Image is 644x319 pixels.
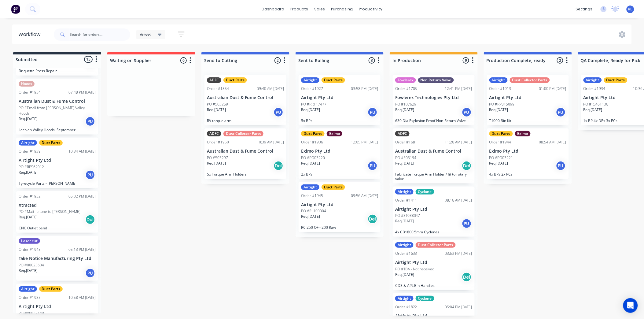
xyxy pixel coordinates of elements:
div: Dust Collector Parts [416,242,456,248]
div: HoodsOrder #195407:48 PM [DATE]Australian Dust & Fume ControlPO #Email from [PERSON_NAME] Valley ... [16,79,98,135]
p: Eximo Pty Ltd [489,149,566,154]
div: AirtightDust Collector PartsOrder #163303:53 PM [DATE]Airtight Pty LtdPO #TBA - Not receivedReq.[... [393,240,475,290]
div: Airtight [583,77,602,83]
p: PO #TBA - Not received [395,266,435,272]
div: Del [368,214,377,224]
p: 4x CB1800 5mm Cyclones [395,230,472,234]
div: PU [556,107,566,117]
div: AirtightDuct PartsOrder #193910:34 AM [DATE]Airtight Pty LtdPO #RP562912Req.[DATE]PUTyrecycle Par... [16,138,98,188]
div: Order #1705 [395,86,417,91]
div: 05:13 PM [DATE] [68,247,96,252]
div: Duct Parts [301,131,325,136]
div: purchasing [328,5,356,14]
div: Non Return Valve [418,77,454,83]
img: Factory [11,5,20,14]
div: Airtight [301,184,319,190]
div: Workflow [18,31,43,38]
p: RV torque arm [207,118,284,123]
div: 12:41 PM [DATE] [445,86,472,91]
p: Eximo Pty Ltd [301,149,378,154]
div: Order #1952 [19,194,41,199]
p: PO #00023604 [19,262,44,268]
p: Req. [DATE] [395,272,414,277]
div: productivity [356,5,385,14]
p: Australian Dust & Fume Control [207,149,284,154]
div: Del [462,272,472,282]
div: AirtightDuct PartsOrder #194509:56 AM [DATE]Airtight Pty LtdPO #RL100004Req.[DATE]DelRC 250 QF - ... [299,182,381,232]
p: Req. [DATE] [19,268,38,273]
p: Airtight Pty Ltd [395,207,472,212]
div: Duct Parts [322,184,345,190]
div: Airtight [489,77,508,83]
div: Order #1934 [583,86,605,91]
div: PU [85,268,95,278]
div: Order #1913 [489,86,511,91]
div: 03:58 PM [DATE] [351,86,378,91]
p: Tyrecycle Parts - [PERSON_NAME] [19,181,96,186]
div: Laser cut [19,238,40,244]
div: Duct Parts [39,140,63,146]
div: 10:58 AM [DATE] [68,295,96,300]
div: Cyclone [416,189,434,195]
p: Xtracted [19,203,96,208]
p: Australian Dust & Fume Control [395,149,472,154]
div: Duct PartsEximoOrder #193612:05 PM [DATE]Eximo Pty LtdPO #PO03220Req.[DATE]PU2x BPs [299,128,381,179]
div: Airtight [19,286,37,292]
div: ADFC [207,131,221,136]
div: Order #1936 [301,139,323,145]
div: Airtight [301,77,319,83]
div: Del [274,161,283,171]
p: PO #503194 [395,155,416,161]
p: Fowlerex Technologies Pty Ltd [395,95,472,100]
div: AirtightDust Collector PartsOrder #191301:00 PM [DATE]Airtight Pty LtdPO #RP815099Req.[DATE]PUT10... [487,75,569,125]
div: Order #1633 [395,251,417,256]
p: Airtight Pty Ltd [395,313,472,319]
div: 10:39 AM [DATE] [257,139,284,145]
div: PU [85,170,95,180]
div: PU [556,161,566,171]
p: PO #107629 [395,102,416,107]
p: Req. [DATE] [19,116,38,122]
div: 08:16 AM [DATE] [445,198,472,203]
p: Req. [DATE] [395,161,414,166]
p: 5x BPs [301,118,378,123]
a: dashboard [259,5,287,14]
div: ADFC [395,131,410,136]
p: PO #503297 [207,155,228,161]
p: PO #Email from [PERSON_NAME] Valley Hoods [19,105,96,116]
div: 05:02 PM [DATE] [68,194,96,199]
div: FowlerexNon Return ValveOrder #170512:41 PM [DATE]Fowlerex Technologies Pty LtdPO #107629Req.[DAT... [393,75,475,125]
div: Order #1681 [395,139,417,145]
p: PO #Matt -phone to [PERSON_NAME] [19,209,80,214]
div: 12:05 PM [DATE] [351,139,378,145]
div: Order #1822 [395,304,417,310]
div: Airtight [395,242,414,248]
div: 09:40 AM [DATE] [257,86,284,91]
p: Req. [DATE] [301,214,320,219]
div: Airtight [395,296,414,301]
p: PO #PO03220 [301,155,325,161]
div: PU [368,107,377,117]
p: Airtight Pty Ltd [19,304,96,309]
div: PU [368,161,377,171]
div: Duct PartsEximoOrder #194408:54 AM [DATE]Eximo Pty LtdPO #PO03221Req.[DATE]PU4x BPs 2x RCs [487,128,569,179]
div: Duct Parts [489,131,513,136]
div: Eximo [515,131,531,136]
p: PO #PO03221 [489,155,513,161]
p: Briquette Press Repair [19,69,96,73]
div: AirtightDuct PartsOrder #192703:58 PM [DATE]Airtight Pty LtdPO #RR117477Req.[DATE]PU5x BPs [299,75,381,125]
p: Airtight Pty Ltd [301,95,378,100]
div: Order #1944 [489,139,511,145]
div: PU [274,107,283,117]
p: Req. [DATE] [19,170,38,175]
div: Order #1939 [19,149,41,154]
p: Australian Dust & Fume Control [19,99,96,104]
p: PO #503269 [207,102,228,107]
div: 10:34 AM [DATE] [68,149,96,154]
div: Duct Parts [39,286,63,292]
p: Req. [DATE] [301,161,320,166]
div: Laser cutOrder #194805:13 PM [DATE]Take Notice Manufacturing Pty LtdPO #00023604Req.[DATE]PU [16,236,98,281]
p: Fabricate Torque Arm Holder / fit to rotary valve [395,172,472,181]
div: sales [311,5,328,14]
div: Order #195205:02 PM [DATE]XtractedPO #Matt -phone to [PERSON_NAME]Req.[DATE]DelCNC Outlet bend [16,191,98,233]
